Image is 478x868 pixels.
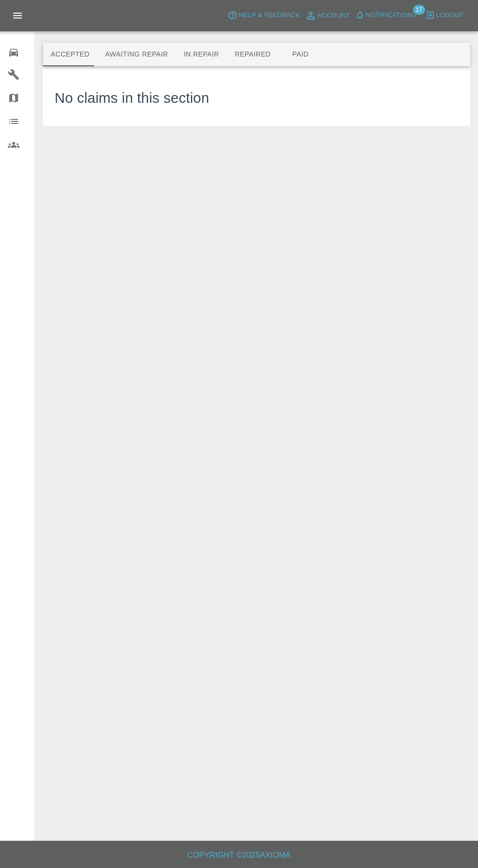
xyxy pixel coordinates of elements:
[227,43,279,66] button: Repaired
[423,8,466,23] button: Logout
[353,8,419,23] button: Notifications
[436,10,464,21] span: Logout
[176,43,227,66] button: In Repair
[8,849,470,862] h6: Copyright © 2025 Axioma
[318,10,350,21] span: Account
[239,10,299,21] span: Help & Feedback
[97,43,176,66] button: Awaiting Repair
[302,8,353,23] a: Account
[225,8,302,23] button: Help & Feedback
[6,4,29,27] button: Open drawer
[413,5,425,15] span: 17
[55,88,209,109] h3: No claims in this section
[279,43,322,66] button: Paid
[43,43,97,66] button: Accepted
[366,10,417,21] span: Notifications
